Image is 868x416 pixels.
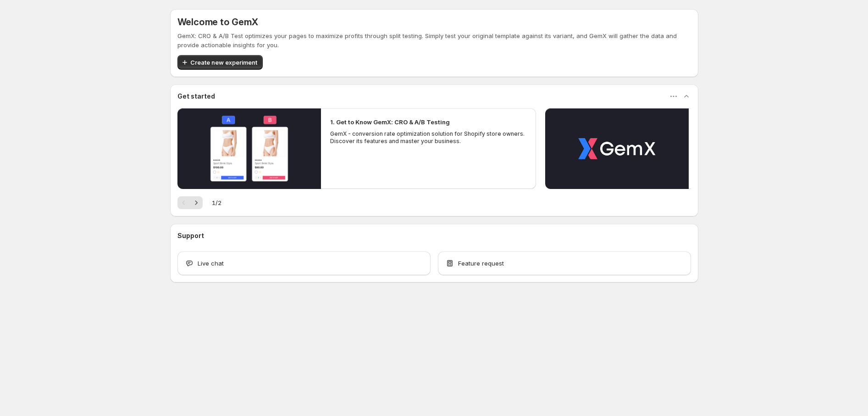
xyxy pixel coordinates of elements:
h2: 1. Get to Know GemX: CRO & A/B Testing [330,117,450,127]
nav: Pagination [177,196,203,209]
h3: Support [177,231,204,240]
span: 1 / 2 [212,198,221,207]
p: GemX - conversion rate optimization solution for Shopify store owners. Discover its features and ... [330,130,527,145]
h5: Welcome to GemX [177,17,258,28]
button: Next [190,196,203,209]
button: Create new experiment [177,55,263,70]
span: Live chat [198,259,224,268]
button: Play video [545,108,689,189]
h3: Get started [177,92,215,101]
button: Play video [177,108,321,189]
p: GemX: CRO & A/B Test optimizes your pages to maximize profits through split testing. Simply test ... [177,31,691,50]
span: Create new experiment [190,58,257,67]
span: Feature request [458,259,504,268]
